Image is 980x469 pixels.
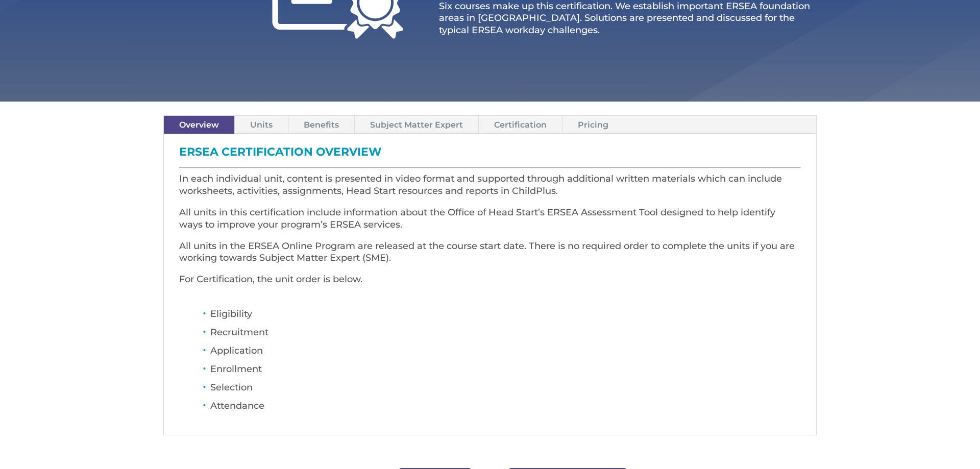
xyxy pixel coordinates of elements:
[179,274,362,285] span: For Certification, the unit order is below.
[235,116,288,134] a: Units
[479,116,562,134] a: Certification
[179,173,782,196] span: In each individual unit, content is presented in video format and supported through additional wr...
[210,345,263,356] span: Application
[179,146,801,163] h3: ERSEA Certification Overview
[210,363,262,375] span: Enrollment
[179,240,795,264] span: All units in the ERSEA Online Program are released at the course start date. There is no required...
[288,116,354,134] a: Benefits
[439,1,817,36] p: Six courses make up this certification. We establish important ERSEA foundation areas in [GEOGRAP...
[355,116,478,134] a: Subject Matter Expert
[179,207,801,240] p: All units in this certification include information about the Office of Head Start’s ERSEA Assess...
[562,116,624,134] a: Pricing
[210,382,253,393] span: Selection
[210,400,264,411] span: Attendance
[210,308,252,319] span: Eligibility
[210,327,268,338] span: Recruitment
[164,116,234,134] a: Overview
